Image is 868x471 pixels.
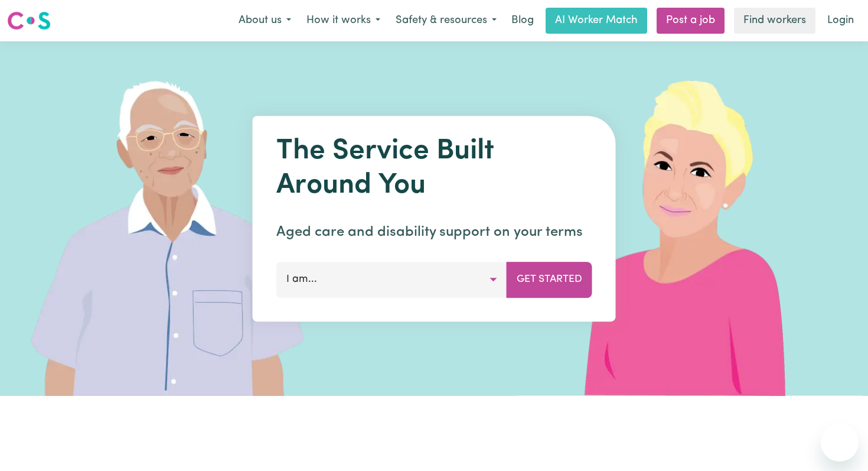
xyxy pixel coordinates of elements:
a: Post a job [657,8,725,34]
iframe: Button to launch messaging window [821,424,859,462]
a: Login [820,8,861,34]
a: Blog [504,8,541,34]
a: Careseekers logo [7,7,51,34]
button: About us [231,8,299,33]
a: AI Worker Match [546,8,647,34]
button: I am... [276,262,507,297]
p: Aged care and disability support on your terms [276,222,592,243]
a: Find workers [734,8,815,34]
button: Get Started [507,262,592,297]
button: How it works [299,8,388,33]
h1: The Service Built Around You [276,135,592,203]
button: Safety & resources [388,8,504,33]
img: Careseekers logo [7,10,51,31]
